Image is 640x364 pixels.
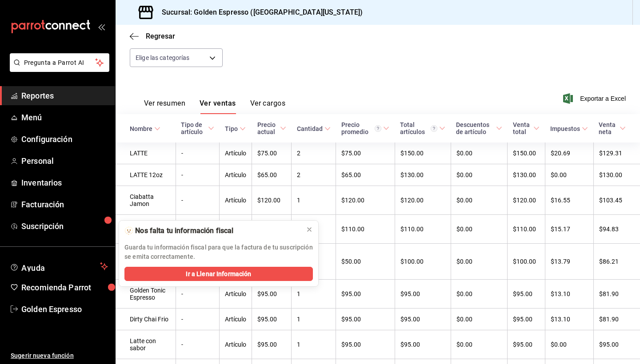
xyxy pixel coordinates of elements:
[593,244,640,280] td: $86.21
[545,215,593,244] td: $15.17
[456,121,502,135] span: Descuentos de artículo
[513,121,540,135] span: Venta total
[21,177,108,189] span: Inventarios
[144,99,285,114] div: navigation tabs
[508,309,545,330] td: $95.00
[292,215,336,244] td: 1
[508,164,545,186] td: $130.00
[252,330,292,359] td: $95.00
[252,280,292,309] td: $95.00
[599,121,626,135] span: Venta neta
[21,111,108,123] span: Menú
[116,280,176,309] td: Golden Tonic Espresso
[252,215,292,244] td: $110.00
[181,121,214,135] span: Tipo de artículo
[176,164,219,186] td: -
[336,215,395,244] td: $110.00
[220,215,252,244] td: Artículo
[21,198,108,210] span: Facturación
[593,142,640,164] td: $129.31
[451,215,507,244] td: $0.00
[545,309,593,330] td: $13.10
[599,121,618,135] div: Venta neta
[550,125,588,132] span: Impuestos
[220,330,252,359] td: Artículo
[24,58,96,67] span: Pregunta a Parrot AI
[200,99,236,114] button: Ver ventas
[130,125,152,132] div: Nombre
[124,243,313,261] p: Guarda tu información fiscal para que la factura de tu suscripción se emita correctamente.
[336,244,395,280] td: $50.00
[116,186,176,215] td: Ciabatta Jamon
[451,280,507,309] td: $0.00
[220,142,252,164] td: Artículo
[116,142,176,164] td: LATTE
[124,267,313,281] button: Ir a Llenar Información
[593,186,640,215] td: $103.45
[250,99,286,114] button: Ver cargos
[155,7,363,18] h3: Sucursal: Golden Espresso ([GEOGRAPHIC_DATA][US_STATE])
[545,280,593,309] td: $13.10
[116,215,176,244] td: Golden Tonic Cold Brew
[130,32,175,40] button: Regresar
[21,303,108,315] span: Golden Espresso
[292,142,336,164] td: 2
[451,186,507,215] td: $0.00
[176,215,219,244] td: -
[451,309,507,330] td: $0.00
[176,280,219,309] td: -
[336,309,395,330] td: $95.00
[297,125,331,132] span: Cantidad
[431,125,437,132] svg: El total artículos considera cambios de precios en los artículos así como costos adicionales por ...
[395,164,451,186] td: $130.00
[292,164,336,186] td: 2
[593,330,640,359] td: $95.00
[252,309,292,330] td: $95.00
[21,155,108,167] span: Personal
[395,186,451,215] td: $120.00
[395,280,451,309] td: $95.00
[395,309,451,330] td: $95.00
[508,215,545,244] td: $110.00
[545,244,593,280] td: $13.79
[21,281,108,293] span: Recomienda Parrot
[146,32,175,40] span: Regresar
[116,330,176,359] td: Latte con sabor
[220,309,252,330] td: Artículo
[292,309,336,330] td: 1
[144,99,185,114] button: Ver resumen
[6,64,109,74] a: Pregunta a Parrot AI
[176,309,219,330] td: -
[116,309,176,330] td: Dirty Chai Frio
[220,280,252,309] td: Artículo
[395,142,451,164] td: $150.00
[508,142,545,164] td: $150.00
[508,280,545,309] td: $95.00
[545,186,593,215] td: $16.55
[456,121,494,135] div: Descuentos de artículo
[10,53,109,72] button: Pregunta a Parrot AI
[130,125,160,132] span: Nombre
[21,133,108,145] span: Configuración
[400,121,445,135] span: Total artículos
[593,164,640,186] td: $130.00
[116,244,176,280] td: Paquete Galletas avena
[225,125,246,132] span: Tipo
[252,142,292,164] td: $75.00
[116,164,176,186] td: LATTE 12oz
[220,186,252,215] td: Artículo
[451,330,507,359] td: $0.00
[136,53,190,62] span: Elige las categorías
[545,164,593,186] td: $0.00
[400,121,437,135] div: Total artículos
[292,186,336,215] td: 1
[336,280,395,309] td: $95.00
[565,93,626,104] button: Exportar a Excel
[21,90,108,102] span: Reportes
[508,244,545,280] td: $100.00
[545,330,593,359] td: $0.00
[545,142,593,164] td: $20.69
[252,164,292,186] td: $65.00
[451,244,507,280] td: $0.00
